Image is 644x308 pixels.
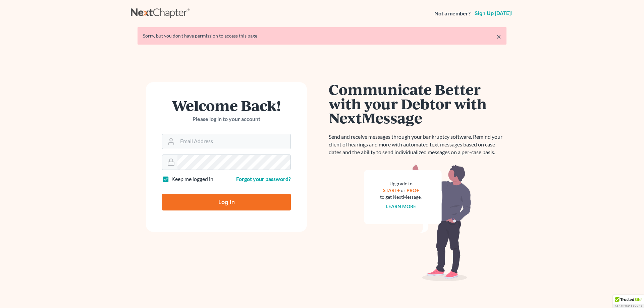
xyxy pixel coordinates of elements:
strong: Not a member? [434,10,471,17]
div: to get NextMessage. [380,194,422,200]
label: Keep me logged in [171,175,213,183]
div: Sorry, but you don't have permission to access this page [143,33,501,39]
a: Forgot your password? [236,176,291,182]
div: TrustedSite Certified [613,295,644,308]
span: or [401,187,406,193]
input: Email Address [177,134,290,149]
a: Sign up [DATE]! [473,11,513,16]
a: START+ [383,187,400,193]
div: Upgrade to [380,180,422,187]
a: × [496,33,501,41]
p: Send and receive messages through your bankruptcy software. Remind your client of hearings and mo... [329,133,506,156]
p: Please log in to your account [162,115,291,123]
a: PRO+ [407,187,419,193]
img: nextmessage_bg-59042aed3d76b12b5cd301f8e5b87938c9018125f34e5fa2b7a6b67550977c72.svg [364,164,471,282]
h1: Welcome Back! [162,98,291,113]
h1: Communicate Better with your Debtor with NextMessage [329,82,506,125]
a: Learn more [386,203,416,209]
input: Log In [162,194,291,210]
